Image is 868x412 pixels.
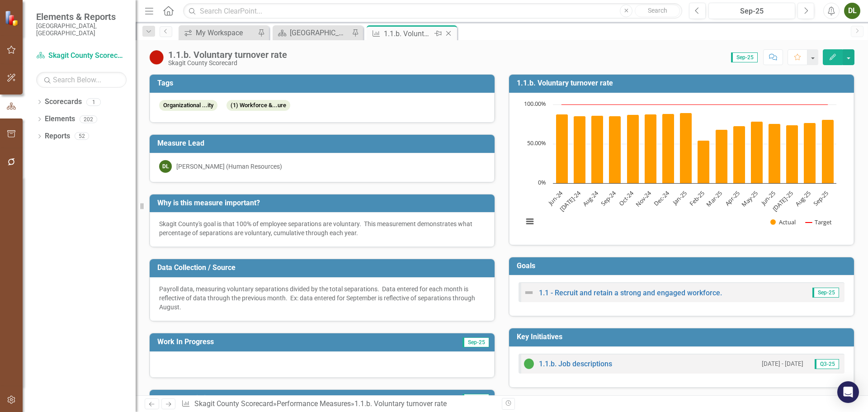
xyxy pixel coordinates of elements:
span: Sep-25 [462,337,489,347]
text: May-25 [740,189,759,208]
a: 1.1.b. Job descriptions [539,360,612,368]
span: Sep-25 [731,52,758,62]
a: My Workspace [181,27,255,38]
text: Nov-24 [634,189,653,208]
text: Oct-24 [617,189,636,207]
path: Oct-24, 87.1. Actual. [627,114,639,183]
path: Aug-25, 76.9. Actual. [804,123,816,183]
text: Sep-25 [811,189,830,208]
div: [GEOGRAPHIC_DATA] Page [290,27,349,38]
path: Jun-25, 75.5. Actual. [769,123,781,183]
div: Sep-25 [712,6,792,17]
h3: Data Collection / Source [157,264,490,272]
div: Skagit County Scorecard [168,60,287,66]
text: Jun-25 [759,189,777,207]
text: [DATE]-25 [771,189,795,213]
div: 52 [75,133,89,140]
small: [DATE] - [DATE] [762,360,803,368]
div: DL [159,160,172,173]
button: Show Target [806,218,832,226]
button: View chart menu, Chart [524,215,536,228]
g: Target, series 2 of 2. Line with 16 data points. [560,103,830,106]
h3: Measure Lead [157,139,490,147]
h3: Tags [157,79,490,87]
span: Sep-25 [462,394,489,404]
a: [GEOGRAPHIC_DATA] Page [275,27,349,38]
h3: Why is this measure important? [157,199,490,207]
path: Feb-25, 54.5. Actual. [698,140,710,183]
text: 0% [538,178,546,186]
input: Search ClearPoint... [183,3,682,19]
div: 1 [86,98,101,106]
button: Search [635,5,680,17]
path: Jan-25, 89.4. Actual. [680,113,692,183]
text: 50.00% [527,139,546,147]
text: Jan-25 [670,189,689,207]
button: DL [844,3,860,19]
a: Elements [45,114,75,124]
path: Jul-24, 85.2. Actual. [574,116,586,183]
text: Jun-24 [546,189,565,207]
path: Jul-25, 74.1. Actual. [786,125,798,183]
button: Sep-25 [708,3,795,19]
path: Sep-24, 85.5. Actual. [609,116,621,183]
span: Organizational ...ity [159,100,217,111]
text: [DATE]-24 [558,189,582,213]
path: May-25, 78.6. Actual. [751,121,763,183]
span: Elements & Reports [36,11,127,22]
div: 1.1.b. Voluntary turnover rate [384,28,432,39]
p: Payroll data, measuring voluntary separations divided by the total separations. Data entered for ... [159,284,485,312]
div: My Workspace [196,27,255,38]
img: Not Defined [524,287,534,298]
path: Mar-25, 68.2. Actual. [716,129,728,183]
a: Scorecards [45,97,82,107]
span: (1) Workforce &...ure [226,100,290,111]
div: 202 [80,115,97,123]
path: Aug-24, 85.9. Actual. [591,115,604,183]
div: 1.1.b. Voluntary turnover rate [168,50,287,60]
div: [PERSON_NAME] (Human Resources) [176,162,282,171]
h3: 2-Year Prediction [157,394,381,403]
img: ClearPoint Strategy [5,10,20,26]
text: Mar-25 [705,189,724,208]
path: Nov-24, 87.4. Actual. [645,114,657,183]
span: Q3-25 [815,359,839,369]
small: [GEOGRAPHIC_DATA], [GEOGRAPHIC_DATA] [36,22,127,37]
div: » » [181,399,495,409]
a: Skagit County Scorecard [194,399,273,408]
path: Jun-24, 87.5. Actual. [556,114,568,183]
g: Actual, series 1 of 2. Bar series with 16 bars. [556,113,834,183]
path: Sep-25, 80.8. Actual. [822,119,834,183]
div: 1.1.b. Voluntary turnover rate [354,399,447,408]
span: Sep-25 [812,288,839,298]
svg: Interactive chart [519,100,841,236]
text: Dec-24 [652,189,671,208]
a: 1.1 - Recruit and retain a strong and engaged workforce. [539,289,722,297]
h3: Goals [517,262,849,270]
a: Performance Measures [277,399,351,408]
div: Chart. Highcharts interactive chart. [519,100,844,236]
img: On Target [524,358,534,369]
text: Sep-24 [599,189,618,208]
h3: Work In Progress [157,338,381,346]
p: Skagit County's goal is that 100% of employee separations are voluntary. This measurement demonst... [159,219,485,237]
input: Search Below... [36,72,127,88]
text: 100.00% [524,99,546,108]
h3: 1.1.b. Voluntary turnover rate [517,79,849,87]
span: Search [648,7,667,14]
img: Below Plan [149,50,164,65]
h3: Key Initiatives [517,333,849,341]
text: Aug-24 [581,189,600,208]
text: Feb-25 [688,189,706,208]
a: Skagit County Scorecard [36,51,127,61]
path: Dec-24, 88.3. Actual. [662,114,675,183]
text: Apr-25 [723,189,741,207]
div: Open Intercom Messenger [837,381,859,403]
button: Show Actual [770,218,796,226]
text: Aug-25 [793,189,812,208]
path: Apr-25, 72.7. Actual. [733,126,745,183]
a: Reports [45,131,70,142]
